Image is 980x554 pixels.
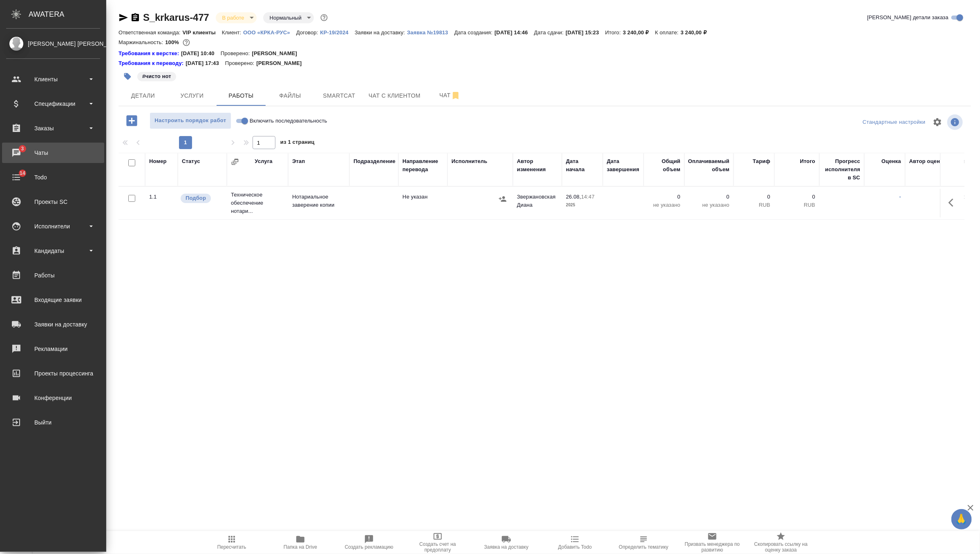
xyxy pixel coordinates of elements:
div: Подразделение [354,157,396,165]
a: Требования к переводу: [119,59,186,67]
div: Автор оценки [909,157,946,165]
div: Кандидаты [6,245,100,257]
span: Создать рекламацию [345,544,394,550]
p: [DATE] 14:46 [494,29,534,36]
p: Договор: [296,29,320,36]
a: S_krkarus-477 [143,12,209,23]
div: Направление перевода [403,157,443,174]
span: Smartcat [320,91,359,101]
a: 14Todo [2,167,104,188]
p: Заявки на доставку: [355,29,407,36]
span: Пересчитать [217,544,246,550]
p: RUB [779,201,815,209]
div: Исполнитель [452,157,488,165]
a: ООО «КРКА-РУС» [243,29,296,36]
div: [PERSON_NAME] [PERSON_NAME] [6,39,100,48]
div: Проекты SC [6,196,100,208]
span: Чат с клиентом [369,91,421,101]
span: чисто нот [136,72,177,79]
p: [PERSON_NAME] [252,49,303,58]
span: Услуги [172,91,212,101]
a: Проекты SC [2,192,104,212]
span: Добавить Todo [558,544,592,550]
p: 14:47 [581,194,595,200]
div: Исполнители [6,220,100,232]
p: КР-19/2024 [320,29,355,36]
span: Скопировать ссылку на оценку заказа [752,541,810,553]
p: Клиент: [222,29,243,36]
div: В работе [263,12,314,23]
div: Дата начала [566,157,599,174]
span: Посмотреть информацию [947,114,964,130]
div: Номер [149,157,167,165]
p: 0 [648,193,680,201]
p: [PERSON_NAME] [256,59,308,67]
p: #чисто нот [142,72,171,80]
button: Добавить тэг [119,67,136,85]
td: Техническое обеспечение нотари... [227,187,288,219]
p: 0 [689,193,729,201]
button: 🙏 [951,509,972,529]
button: Заявка №19813 [407,29,454,37]
p: Проверено: [225,59,257,67]
p: 0 [738,193,770,201]
span: Файлы [271,91,310,101]
button: Добавить Todo [541,531,609,554]
p: Дата сдачи: [534,29,566,36]
div: Дата завершения [607,157,640,174]
div: Заказы [6,122,100,134]
div: Оплачиваемый объем [688,157,729,174]
p: Маржинальность: [119,39,165,45]
a: Рекламации [2,339,104,359]
p: 3 240,00 ₽ [681,29,713,36]
button: Добавить работу [121,112,143,129]
div: Todo [6,171,100,183]
div: Проекты процессинга [6,367,100,380]
button: В работе [220,14,247,21]
span: из 1 страниц [280,137,315,149]
a: Работы [2,265,104,286]
button: Скопировать ссылку для ЯМессенджера [119,13,128,22]
span: Определить тематику [619,544,668,550]
button: Пересчитать [197,531,266,554]
div: Статус [182,157,200,165]
a: Проекты процессинга [2,363,104,384]
td: Не указан [398,189,447,217]
td: Звержановская Диана [513,189,562,217]
div: split button [861,116,928,129]
button: Нормальный [267,14,304,21]
div: Выйти [6,416,100,429]
span: Настроить таблицу [928,112,947,132]
div: Общий объем [648,157,680,174]
button: Заявка на доставку [472,531,541,554]
p: не указано [689,201,729,209]
p: К оплате: [655,29,681,36]
p: 3 240,00 ₽ [623,29,655,36]
div: Услуга [255,157,272,165]
a: Входящие заявки [2,290,104,310]
div: Работы [6,269,100,281]
a: 3Чаты [2,143,104,163]
div: Нажми, чтобы открыть папку с инструкцией [119,49,181,58]
button: Папка на Drive [266,531,335,554]
div: Оценка [882,157,901,165]
span: [PERSON_NAME] детали заказа [867,13,949,22]
div: AWATERA [29,6,106,22]
svg: Отписаться [451,91,461,101]
span: Чат [430,90,470,101]
div: Прогресс исполнителя в SC [823,157,860,182]
a: КР-19/2024 [320,29,355,36]
div: В работе [216,12,257,23]
div: Входящие заявки [6,294,100,306]
span: 14 [15,169,30,177]
p: 0 [779,193,815,201]
button: Сгруппировать [231,158,239,166]
button: Скопировать ссылку на оценку заказа [747,531,815,554]
div: Нажми, чтобы открыть папку с инструкцией [119,59,186,67]
span: Детали [123,91,163,101]
div: Спецификации [6,98,100,110]
div: Чаты [6,147,100,159]
div: Можно подбирать исполнителей [180,193,223,204]
p: [DATE] 17:43 [186,59,225,67]
div: 1.1 [149,193,174,201]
